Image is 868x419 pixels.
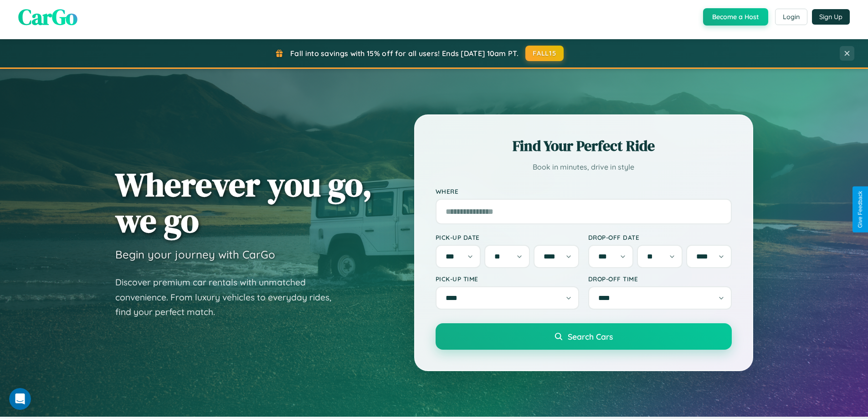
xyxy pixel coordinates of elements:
h1: Wherever you go, we go [115,166,372,238]
label: Drop-off Time [588,275,732,283]
div: Give Feedback [857,191,863,228]
span: Search Cars [568,331,613,341]
label: Pick-up Date [436,233,579,241]
button: FALL15 [525,46,564,61]
span: CarGo [18,2,77,32]
iframe: Intercom live chat [9,388,31,410]
span: Fall into savings with 15% off for all users! Ends [DATE] 10am PT. [290,49,519,58]
label: Drop-off Date [588,233,732,241]
button: Become a Host [703,8,768,26]
p: Discover premium car rentals with unmatched convenience. From luxury vehicles to everyday rides, ... [115,275,343,320]
button: Search Cars [436,323,732,350]
label: Pick-up Time [436,275,579,283]
button: Sign Up [812,9,850,25]
p: Book in minutes, drive in style [436,160,732,174]
label: Where [436,187,732,195]
h2: Find Your Perfect Ride [436,136,732,156]
button: Login [775,9,807,25]
h3: Begin your journey with CarGo [115,248,275,261]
